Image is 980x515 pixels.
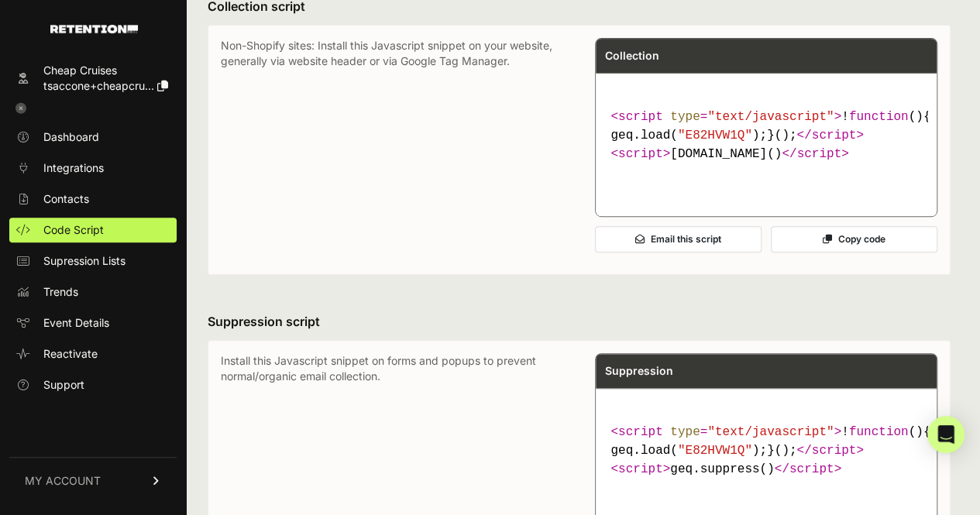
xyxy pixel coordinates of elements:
[9,125,177,149] a: Dashboard
[782,147,848,161] span: </ >
[43,79,154,92] span: tsaccone+cheapcru...
[43,222,104,238] span: Code Script
[618,147,663,161] span: script
[611,462,671,476] span: < >
[849,425,923,439] span: ( )
[9,218,177,242] a: Code Script
[605,101,928,170] code: [DOMAIN_NAME]()
[9,156,177,180] a: Integrations
[9,280,177,304] a: Trends
[43,63,168,78] div: Cheap Cruises
[849,110,923,124] span: ( )
[9,457,177,504] a: MY ACCOUNT
[9,58,177,98] a: Cheap Cruises tsaccone+cheapcru...
[43,253,126,269] span: Supression Lists
[50,25,138,33] img: Retention.com
[775,462,841,476] span: </ >
[596,39,937,73] div: Collection
[43,284,78,300] span: Trends
[707,110,834,124] span: "text/javascript"
[43,377,84,393] span: Support
[812,444,857,458] span: script
[797,129,864,142] span: </ >
[797,147,842,161] span: script
[611,110,842,124] span: < = >
[9,373,177,397] a: Support
[678,129,752,142] span: "E82HVW1Q"
[9,342,177,366] a: Reactivate
[25,473,101,489] span: MY ACCOUNT
[618,462,663,476] span: script
[849,425,909,439] span: function
[9,187,177,211] a: Contacts
[43,160,104,176] span: Integrations
[43,129,99,145] span: Dashboard
[707,425,834,439] span: "text/javascript"
[618,425,663,439] span: script
[927,416,965,453] div: Open Intercom Messenger
[221,38,564,262] p: Non-Shopify sites: Install this Javascript snippet on your website, generally via website header ...
[43,315,109,331] span: Event Details
[611,147,671,161] span: < >
[43,346,98,362] span: Reactivate
[43,191,89,207] span: Contacts
[670,425,700,439] span: type
[9,311,177,335] a: Event Details
[595,226,762,252] button: Email this script
[789,462,834,476] span: script
[9,249,177,273] a: Supression Lists
[797,444,864,458] span: </ >
[812,129,857,142] span: script
[771,226,937,252] button: Copy code
[670,110,700,124] span: type
[611,425,842,439] span: < = >
[605,417,928,485] code: geq.suppress()
[618,110,663,124] span: script
[208,312,951,331] h3: Suppression script
[596,354,937,388] div: Suppression
[678,444,752,458] span: "E82HVW1Q"
[849,110,909,124] span: function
